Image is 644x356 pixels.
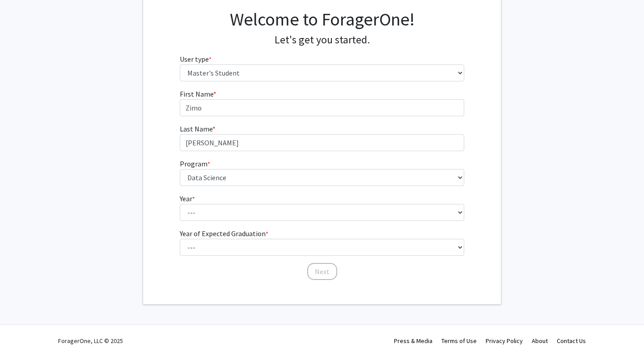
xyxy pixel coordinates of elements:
label: Year [180,193,195,204]
a: About [532,337,548,345]
label: User type [180,54,212,64]
h1: Welcome to ForagerOne! [180,8,465,30]
span: First Name [180,89,213,98]
a: Terms of Use [441,337,477,345]
a: Press & Media [394,337,432,345]
a: Privacy Policy [486,337,523,345]
h4: Let's get you started. [180,34,465,47]
button: Next [307,263,337,280]
label: Program [180,158,210,169]
label: Year of Expected Graduation [180,228,268,239]
iframe: Chat [7,316,38,349]
span: Last Name [180,124,212,133]
a: Contact Us [557,337,586,345]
